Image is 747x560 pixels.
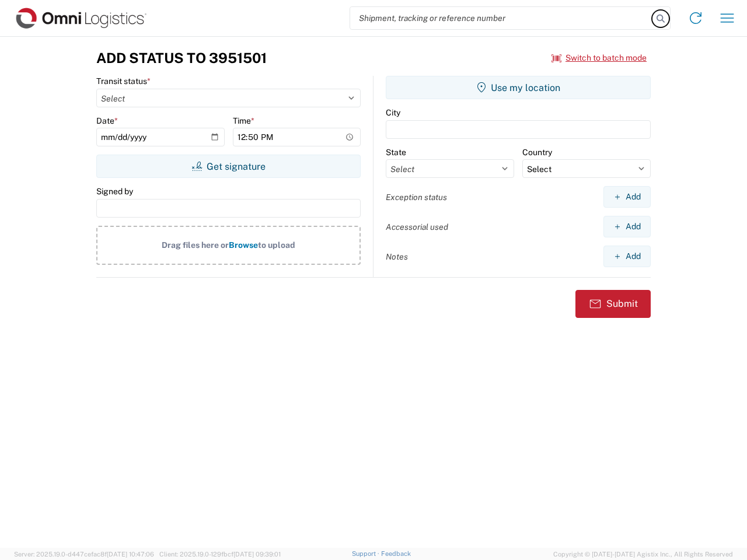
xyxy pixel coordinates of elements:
[386,76,651,99] button: Use my location
[603,246,651,267] button: Add
[233,551,281,558] span: [DATE] 09:39:01
[553,549,733,559] span: Copyright © [DATE]-[DATE] Agistix Inc., All Rights Reserved
[162,240,229,250] span: Drag files here or
[386,147,406,157] label: State
[233,116,254,126] label: Time
[96,50,267,66] h3: Add Status to 3951501
[258,240,295,250] span: to upload
[96,76,151,86] label: Transit status
[96,116,118,126] label: Date
[575,290,651,318] button: Submit
[386,107,400,118] label: City
[350,7,652,29] input: Shipment, tracking or reference number
[603,216,651,237] button: Add
[352,550,381,557] a: Support
[229,240,258,250] span: Browse
[386,192,447,202] label: Exception status
[96,186,133,197] label: Signed by
[522,147,552,157] label: Country
[551,48,647,68] button: Switch to batch mode
[96,155,361,178] button: Get signature
[159,551,281,558] span: Client: 2025.19.0-129fbcf
[14,551,154,558] span: Server: 2025.19.0-d447cefac8f
[107,551,154,558] span: [DATE] 10:47:06
[603,186,651,208] button: Add
[386,222,448,232] label: Accessorial used
[386,251,408,262] label: Notes
[381,550,411,557] a: Feedback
